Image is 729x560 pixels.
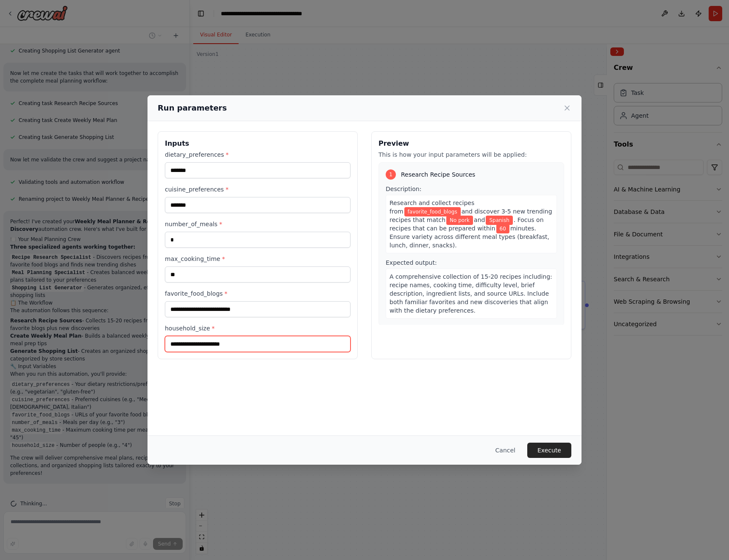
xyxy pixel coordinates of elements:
label: favorite_food_blogs [165,289,351,298]
button: Execute [527,443,571,458]
span: Expected output: [386,259,437,266]
span: Description: [386,186,421,192]
span: minutes. Ensure variety across different meal types (breakfast, lunch, dinner, snacks). [390,225,549,249]
p: This is how your input parameters will be applied: [378,150,564,159]
span: Variable: dietary_preferences [446,216,473,225]
span: Variable: max_cooking_time [496,224,509,233]
label: cuisine_preferences [165,185,351,194]
span: and [474,216,485,223]
span: Research Recipe Sources [401,170,475,179]
label: number_of_meals [165,220,351,228]
span: Variable: favorite_food_blogs [404,207,461,216]
h3: Inputs [165,139,351,149]
label: dietary_preferences [165,150,351,159]
h3: Preview [378,139,564,149]
label: max_cooking_time [165,255,351,263]
span: and discover 3-5 new trending recipes that match [390,208,552,223]
span: Variable: cuisine_preferences [486,216,512,225]
h2: Run parameters [158,102,227,114]
div: 1 [386,169,396,180]
label: household_size [165,324,351,333]
span: . Focus on recipes that can be prepared within [390,216,544,232]
span: A comprehensive collection of 15-20 recipes including: recipe names, cooking time, difficulty lev... [390,273,552,314]
span: Research and collect recipes from [390,200,474,215]
button: Cancel [489,443,522,458]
